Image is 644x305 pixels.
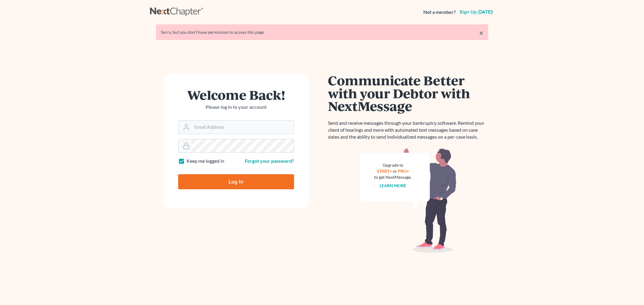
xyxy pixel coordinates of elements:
p: Please log in to your account [178,104,294,111]
a: × [479,29,483,36]
label: Keep me logged in [187,158,224,165]
a: PRO+ [398,168,409,174]
strong: Not a member? [423,9,456,16]
div: Sorry, but you don't have permission to access this page [161,29,483,35]
div: to get NextMessage. [374,174,412,180]
a: START+ [377,168,392,174]
h1: Communicate Better with your Debtor with NextMessage [328,74,488,112]
img: nextmessage_bg-59042aed3d76b12b5cd301f8e5b87938c9018125f34e5fa2b7a6b67550977c72.svg [360,148,457,253]
span: or [393,168,397,174]
input: Email Address [192,121,294,134]
p: Send and receive messages through your bankruptcy software. Remind your client of hearings and mo... [328,120,488,140]
a: Learn more [380,183,406,188]
div: Upgrade to [374,162,412,168]
a: Forgot your password? [245,158,294,164]
input: Log In [178,174,294,189]
h1: Welcome Back! [178,88,294,101]
a: Sign up [DATE]! [458,10,494,14]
